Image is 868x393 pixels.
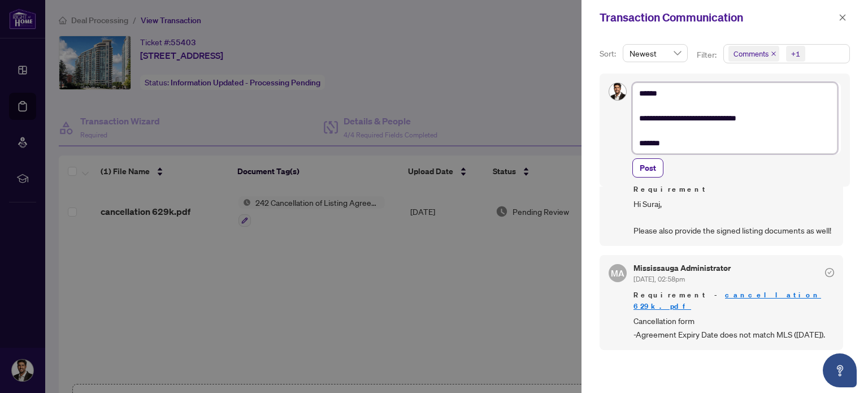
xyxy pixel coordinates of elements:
img: Profile Icon [609,83,626,100]
a: cancellation 629k.pdf [633,290,821,311]
span: Post [640,159,656,177]
span: MA [611,266,624,279]
span: Comments [734,48,769,59]
h5: Mississauga Administrator [633,264,731,272]
button: Post [632,158,663,178]
span: close [839,14,847,21]
span: Requirement [633,184,834,195]
span: Comments [728,46,779,62]
span: Requirement - [633,290,834,312]
p: Filter: [697,49,718,61]
span: close [771,51,776,57]
p: Sort: [600,47,618,60]
span: Hi Suraj, Please also provide the signed listing documents as well! [633,197,834,237]
button: Open asap [823,353,857,387]
span: Cancellation form -Agreement Expiry Date does not match MLS ([DATE]). [633,314,834,341]
div: Transaction Communication [600,9,835,26]
span: Newest [630,45,681,62]
span: [DATE], 02:58pm [633,275,685,283]
div: +1 [791,48,800,59]
span: check-circle [825,268,834,277]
